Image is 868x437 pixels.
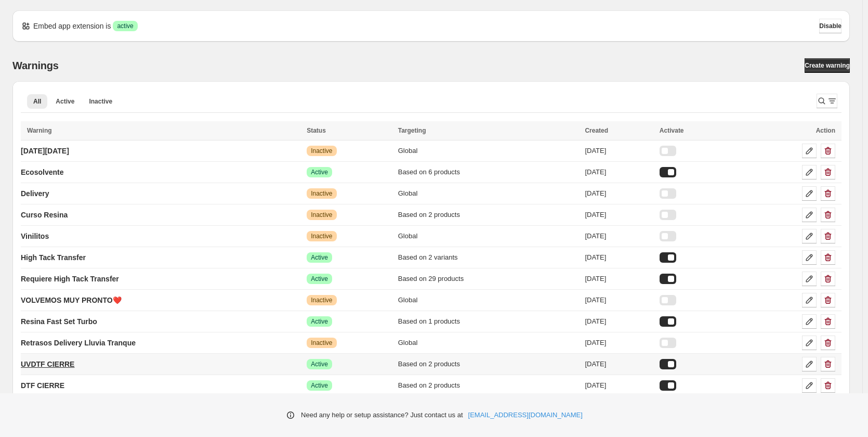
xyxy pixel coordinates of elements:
div: Global [398,338,579,348]
div: [DATE] [585,295,653,305]
span: Active [311,317,328,326]
p: Embed app extension is [33,21,111,31]
div: Based on 2 products [398,380,579,391]
p: Requiere High Tack Transfer [21,274,119,284]
div: [DATE] [585,231,653,241]
a: Resina Fast Set Turbo [21,313,97,330]
p: Retrasos Delivery Lluvia Tranque [21,338,136,348]
div: [DATE] [585,167,653,177]
div: [DATE] [585,316,653,327]
a: [DATE][DATE] [21,143,69,159]
a: Curso Resina [21,207,68,223]
div: [DATE] [585,338,653,348]
span: Active [311,275,328,283]
div: [DATE] [585,188,653,199]
a: DTF CIERRE [21,377,64,394]
p: UVDTF CIERRE [21,359,74,369]
span: All [33,97,41,106]
a: Vinilitos [21,228,49,245]
div: Global [398,295,579,305]
p: DTF CIERRE [21,380,64,391]
span: Status [307,127,326,134]
button: Disable [819,19,841,33]
span: active [117,22,133,30]
span: Activate [660,127,684,134]
a: Delivery [21,185,49,202]
a: Create warning [805,58,850,73]
p: [DATE][DATE] [21,146,69,156]
div: Based on 29 products [398,274,579,284]
a: [EMAIL_ADDRESS][DOMAIN_NAME] [468,410,583,420]
span: Inactive [311,339,332,347]
span: Active [56,97,74,106]
div: Based on 2 variants [398,252,579,263]
div: Global [398,146,579,156]
p: Resina Fast Set Turbo [21,316,97,327]
p: High Tack Transfer [21,252,86,263]
span: Inactive [311,211,332,219]
span: Inactive [311,189,332,198]
div: [DATE] [585,252,653,263]
div: Global [398,231,579,241]
span: Create warning [805,61,850,70]
div: Global [398,188,579,199]
button: Search and filter results [817,94,837,108]
p: Delivery [21,188,49,199]
div: [DATE] [585,380,653,391]
a: VOLVEMOS MUY PRONTO❤️ [21,292,122,309]
a: High Tack Transfer [21,249,86,266]
span: Inactive [311,147,332,155]
div: Based on 6 products [398,167,579,177]
p: VOLVEMOS MUY PRONTO❤️ [21,295,122,305]
span: Warning [27,127,52,134]
span: Targeting [398,127,426,134]
div: [DATE] [585,274,653,284]
p: Vinilitos [21,231,49,241]
span: Active [311,381,328,390]
span: Inactive [311,296,332,304]
h2: Warnings [12,59,59,72]
span: Created [585,127,608,134]
p: Curso Resina [21,210,68,220]
a: Requiere High Tack Transfer [21,271,119,287]
div: [DATE] [585,210,653,220]
div: [DATE] [585,146,653,156]
span: Active [311,253,328,262]
div: Based on 2 products [398,359,579,369]
a: Ecosolvente [21,164,63,181]
span: Disable [819,22,841,30]
a: UVDTF CIERRE [21,356,74,372]
span: Action [816,127,835,134]
div: Based on 1 products [398,316,579,327]
a: Retrasos Delivery Lluvia Tranque [21,335,136,351]
div: [DATE] [585,359,653,369]
span: Active [311,360,328,368]
div: Based on 2 products [398,210,579,220]
span: Inactive [311,232,332,240]
span: Inactive [89,97,112,106]
p: Ecosolvente [21,167,63,177]
span: Active [311,168,328,176]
